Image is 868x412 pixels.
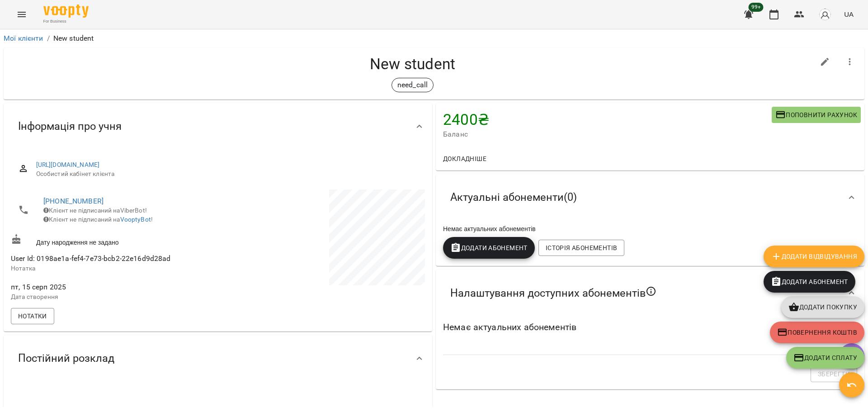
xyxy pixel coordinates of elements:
[749,3,764,12] span: 99+
[18,311,47,322] span: Нотатки
[646,286,656,297] svg: Якщо не обрано жодного, клієнт зможе побачити всі публічні абонементи
[11,293,216,302] p: Дата створення
[443,320,857,334] h6: Немає актуальних абонементів
[9,232,218,249] div: Дату народження не задано
[43,19,89,24] span: For Business
[450,286,656,300] span: Налаштування доступних абонементів
[436,270,864,317] div: Налаштування доступних абонементів
[441,223,859,235] div: Немає актуальних абонементів
[771,251,857,262] span: Додати Відвідування
[4,103,432,150] div: Інформація про учня
[18,119,122,133] span: Інформація про учня
[11,282,216,293] span: пт, 15 серп 2025
[443,237,535,259] button: Додати Абонемент
[436,174,864,221] div: Актуальні абонементи(0)
[840,6,857,23] button: UA
[793,352,857,363] span: Додати Сплату
[36,170,418,179] span: Особистий кабінет клієнта
[788,302,857,313] span: Додати покупку
[844,9,854,19] span: UA
[47,33,50,44] li: /
[43,5,89,18] img: Voopty Logo
[819,8,831,21] img: avatar_s.png
[11,4,33,25] button: Menu
[392,78,434,92] div: need_call
[764,246,864,267] button: Додати Відвідування
[786,347,864,369] button: Додати Сплату
[11,55,814,73] h4: New student
[4,33,864,44] nav: breadcrumb
[11,308,54,324] button: Нотатки
[439,151,490,167] button: Докладніше
[11,264,216,273] p: Нотатка
[781,296,864,318] button: Додати покупку
[450,190,577,204] span: Актуальні абонементи ( 0 )
[120,216,151,223] a: VooptyBot
[18,351,114,365] span: Постійний розклад
[777,327,857,338] span: Повернення коштів
[443,129,772,140] span: Баланс
[771,276,848,287] span: Додати Абонемент
[538,240,624,256] button: Історія абонементів
[53,33,94,44] p: New student
[43,207,147,214] span: Клієнт не підписаний на ViberBot!
[443,153,486,164] span: Докладніше
[11,254,171,263] span: User Id: 0198ae1a-fef4-7e73-bcb2-22e16d9d28ad
[443,110,772,129] h4: 2400 ₴
[775,109,857,120] span: Поповнити рахунок
[450,242,528,253] span: Додати Абонемент
[772,107,861,123] button: Поповнити рахунок
[764,271,855,293] button: Додати Абонемент
[43,197,104,205] a: [PHONE_NUMBER]
[4,335,432,382] div: Постійний розклад
[36,161,100,168] a: [URL][DOMAIN_NAME]
[546,242,617,253] span: Історія абонементів
[4,34,43,43] a: Мої клієнти
[770,322,864,343] button: Повернення коштів
[43,216,153,223] span: Клієнт не підписаний на !
[397,80,428,90] p: need_call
